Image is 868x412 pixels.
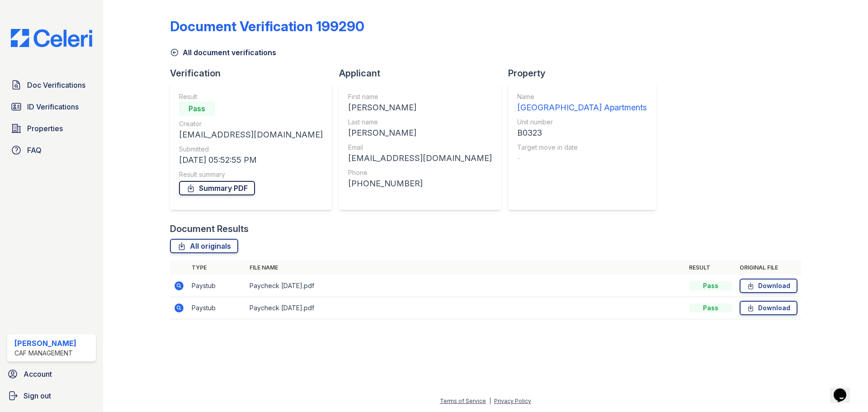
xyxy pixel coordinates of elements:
[517,101,647,114] div: [GEOGRAPHIC_DATA] Apartments
[685,260,736,275] th: Result
[348,127,492,139] div: [PERSON_NAME]
[27,80,85,90] span: Doc Verifications
[27,145,42,156] span: FAQ
[179,154,323,166] div: [DATE] 05:52:55 PM
[24,369,52,379] span: Account
[348,143,492,152] div: Email
[179,92,323,101] div: Result
[179,145,323,154] div: Submitted
[4,365,99,383] a: Account
[27,123,63,134] span: Properties
[179,128,323,141] div: [EMAIL_ADDRESS][DOMAIN_NAME]
[740,279,797,293] a: Download
[348,152,492,165] div: [EMAIL_ADDRESS][DOMAIN_NAME]
[348,101,492,114] div: [PERSON_NAME]
[170,67,339,80] div: Verification
[830,376,859,403] iframe: chat widget
[517,127,647,139] div: B0323
[7,98,96,116] a: ID Verifications
[348,168,492,177] div: Phone
[179,170,323,179] div: Result summary
[24,390,51,401] span: Sign out
[348,177,492,190] div: [PHONE_NUMBER]
[246,297,685,319] td: Paycheck [DATE].pdf
[517,118,647,127] div: Unit number
[179,181,255,195] a: Summary PDF
[4,29,99,47] img: CE_Logo_Blue-a8612792a0a2168367f1c8372b55b34899dd931a85d93a1a3d3e32e68fde9ad4.png
[27,101,79,112] span: ID Verifications
[689,281,732,290] div: Pass
[170,47,276,58] a: All document verifications
[14,338,76,349] div: [PERSON_NAME]
[339,67,508,80] div: Applicant
[517,92,647,114] a: Name [GEOGRAPHIC_DATA] Apartments
[246,260,685,275] th: File name
[7,119,96,137] a: Properties
[7,76,96,94] a: Doc Verifications
[4,387,99,405] a: Sign out
[440,398,486,404] a: Terms of Service
[188,297,246,319] td: Paystub
[188,275,246,297] td: Paystub
[489,398,491,404] div: |
[494,398,531,404] a: Privacy Policy
[7,141,96,159] a: FAQ
[508,67,663,80] div: Property
[170,18,364,34] div: Document Verification 199290
[348,118,492,127] div: Last name
[170,239,238,253] a: All originals
[517,143,647,152] div: Target move in date
[179,119,323,128] div: Creator
[14,349,76,358] div: CAF Management
[740,301,797,315] a: Download
[170,223,249,235] div: Document Results
[179,101,215,116] div: Pass
[736,260,801,275] th: Original file
[517,152,647,165] div: -
[188,260,246,275] th: Type
[348,92,492,101] div: First name
[246,275,685,297] td: Paycheck [DATE].pdf
[517,92,647,101] div: Name
[689,303,732,313] div: Pass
